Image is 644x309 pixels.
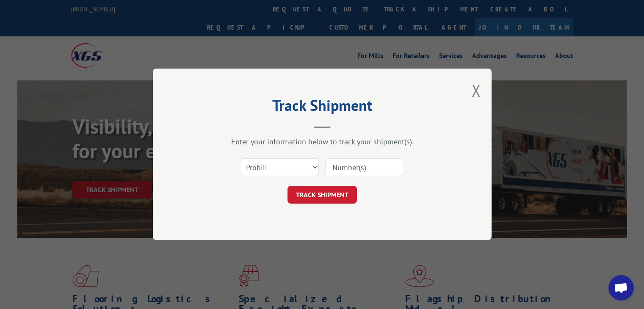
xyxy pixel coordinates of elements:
[472,79,481,102] button: Close modal
[287,186,357,204] button: TRACK SHIPMENT
[325,159,403,177] input: Number(s)
[608,275,634,301] a: Open chat
[195,99,449,116] h2: Track Shipment
[195,137,449,147] div: Enter your information below to track your shipment(s).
